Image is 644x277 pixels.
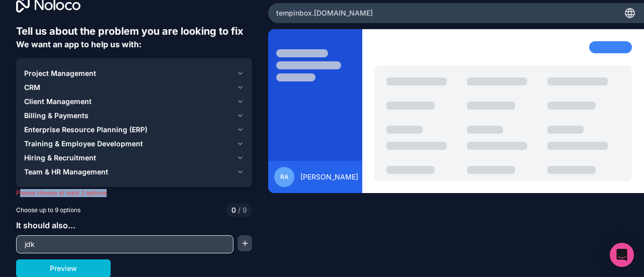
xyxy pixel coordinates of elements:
[238,206,240,214] span: /
[236,205,247,215] span: 9
[24,153,96,163] span: Hiring & Recruitment
[24,151,244,165] button: Hiring & Recruitment
[24,137,244,151] button: Training & Employee Development
[276,8,373,18] span: tempinbox .[DOMAIN_NAME]
[231,205,236,215] span: 0
[24,109,244,123] button: Billing & Payments
[24,68,96,78] span: Project Management
[610,243,634,267] div: Open Intercom Messenger
[24,125,147,135] span: Enterprise Resource Planning (ERP)
[280,173,289,181] span: rA
[300,172,358,182] span: [PERSON_NAME]
[24,95,244,109] button: Client Management
[16,189,252,197] p: Please choose at least 2 options
[24,167,108,177] span: Team & HR Management
[16,39,141,49] span: We want an app to help us with:
[24,97,92,107] span: Client Management
[24,123,244,137] button: Enterprise Resource Planning (ERP)
[24,165,244,179] button: Team & HR Management
[24,82,40,93] span: CRM
[24,139,143,149] span: Training & Employee Development
[16,206,80,215] span: Choose up to 9 options
[16,220,75,230] span: It should also...
[16,24,252,38] h6: Tell us about the problem you are looking to fix
[24,111,89,121] span: Billing & Payments
[24,66,244,80] button: Project Management
[24,80,244,95] button: CRM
